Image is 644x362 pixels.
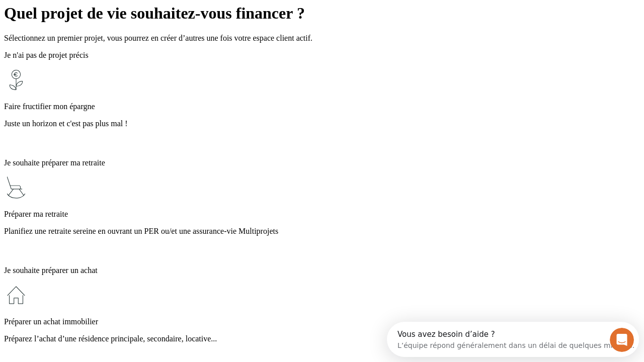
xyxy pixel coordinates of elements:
p: Je souhaite préparer ma retraite [4,158,640,167]
div: L’équipe répond généralement dans un délai de quelques minutes. [11,17,248,27]
p: Je souhaite préparer un achat [4,266,640,275]
iframe: Intercom live chat [610,328,634,352]
span: Sélectionnez un premier projet, vous pourrez en créer d’autres une fois votre espace client actif. [4,34,312,42]
div: Ouvrir le Messenger Intercom [4,4,277,32]
p: Faire fructifier mon épargne [4,102,640,111]
div: Vous avez besoin d’aide ? [11,9,248,17]
p: Préparer ma retraite [4,210,640,219]
h1: Quel projet de vie souhaitez-vous financer ? [4,4,640,23]
p: Je n'ai pas de projet précis [4,51,640,60]
p: Préparer un achat immobilier [4,317,640,326]
p: Juste un horizon et c'est pas plus mal ! [4,119,640,128]
iframe: Intercom live chat discovery launcher [387,322,639,357]
p: Préparez l’achat d’une résidence principale, secondaire, locative... [4,334,640,343]
p: Planifiez une retraite sereine en ouvrant un PER ou/et une assurance-vie Multiprojets [4,227,640,236]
